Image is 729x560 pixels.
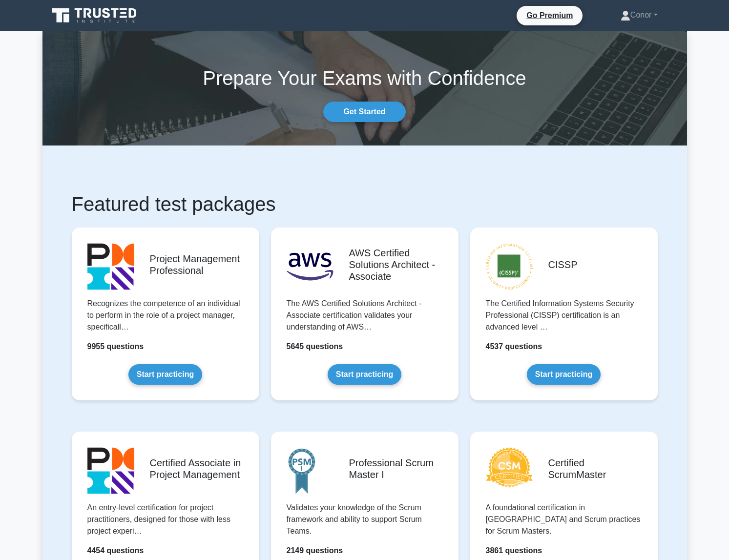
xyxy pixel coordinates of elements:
[527,364,601,385] a: Start practicing
[72,192,658,216] h1: Featured test packages
[323,102,405,122] a: Get Started
[128,364,202,385] a: Start practicing
[42,66,687,90] h1: Prepare Your Exams with Confidence
[328,364,401,385] a: Start practicing
[597,5,681,25] a: Conor
[521,9,579,21] a: Go Premium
